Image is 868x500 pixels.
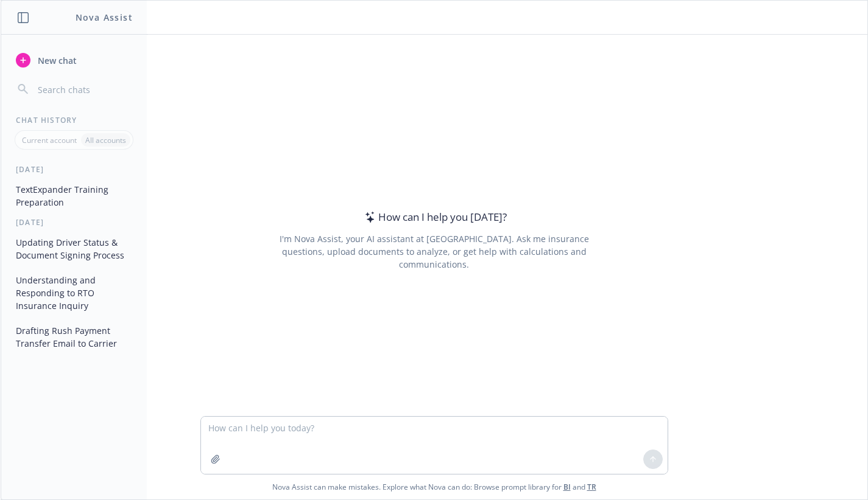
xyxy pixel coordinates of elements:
[35,81,132,98] input: Search chats
[11,232,137,265] button: Updating Driver Status & Document Signing Process
[1,115,147,125] div: Chat History
[35,54,77,67] span: New chat
[11,179,137,212] button: TextExpander Training Preparation
[563,482,571,492] a: BI
[11,49,137,71] button: New chat
[5,474,863,499] span: Nova Assist can make mistakes. Explore what Nova can do: Browse prompt library for and
[85,135,126,145] p: All accounts
[76,11,133,24] h1: Nova Assist
[22,135,77,145] p: Current account
[1,164,147,175] div: [DATE]
[263,232,605,271] div: I'm Nova Assist, your AI assistant at [GEOGRAPHIC_DATA]. Ask me insurance questions, upload docum...
[1,217,147,227] div: [DATE]
[11,321,137,353] button: Drafting Rush Payment Transfer Email to Carrier
[11,270,137,316] button: Understanding and Responding to RTO Insurance Inquiry
[361,209,507,225] div: How can I help you [DATE]?
[587,482,596,492] a: TR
